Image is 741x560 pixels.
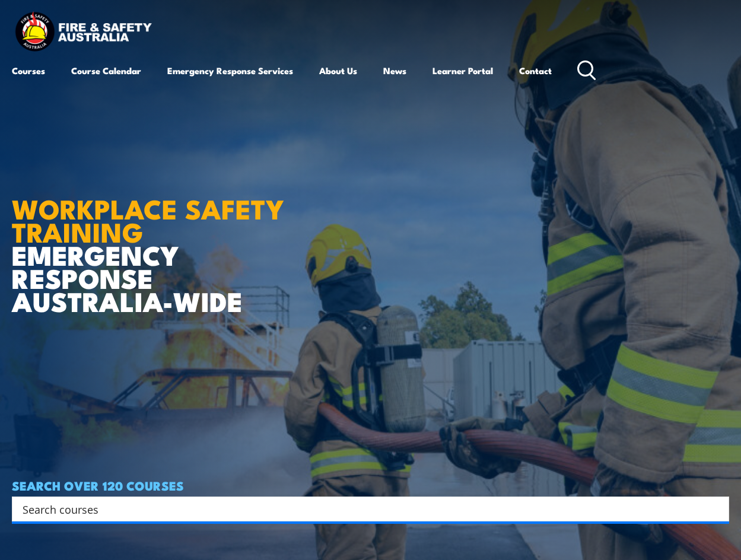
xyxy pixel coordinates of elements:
[319,56,357,85] a: About Us
[432,56,493,85] a: Learner Portal
[12,167,302,313] h1: EMERGENCY RESPONSE AUSTRALIA-WIDE
[708,501,725,517] button: Search magnifier button
[519,56,552,85] a: Contact
[12,187,284,252] strong: WORKPLACE SAFETY TRAINING
[71,56,141,85] a: Course Calendar
[383,56,406,85] a: News
[23,500,703,518] input: Search input
[167,56,293,85] a: Emergency Response Services
[25,501,705,517] form: Search form
[12,56,45,85] a: Courses
[12,479,729,492] h4: SEARCH OVER 120 COURSES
